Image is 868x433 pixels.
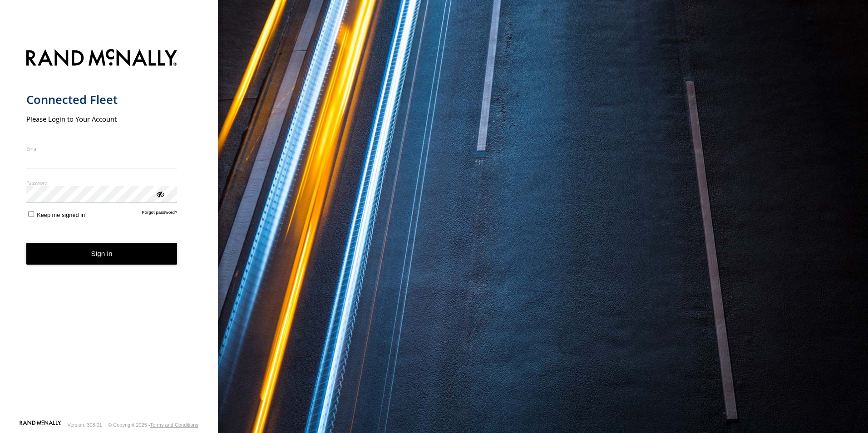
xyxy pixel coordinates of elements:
[108,422,198,428] div: © Copyright 2025 -
[26,44,192,419] form: main
[26,243,178,265] button: Sign in
[142,210,178,218] a: Forgot password?
[155,189,164,198] div: ViewPassword
[68,422,102,428] div: Version: 308.01
[28,211,34,217] input: Keep me signed in
[26,179,178,186] label: Password
[26,47,178,70] img: Rand McNally
[20,420,61,429] a: Visit our Website
[37,212,85,218] span: Keep me signed in
[26,114,178,123] h2: Please Login to Your Account
[150,422,198,428] a: Terms and Conditions
[26,145,178,152] label: Email
[26,92,178,107] h1: Connected Fleet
